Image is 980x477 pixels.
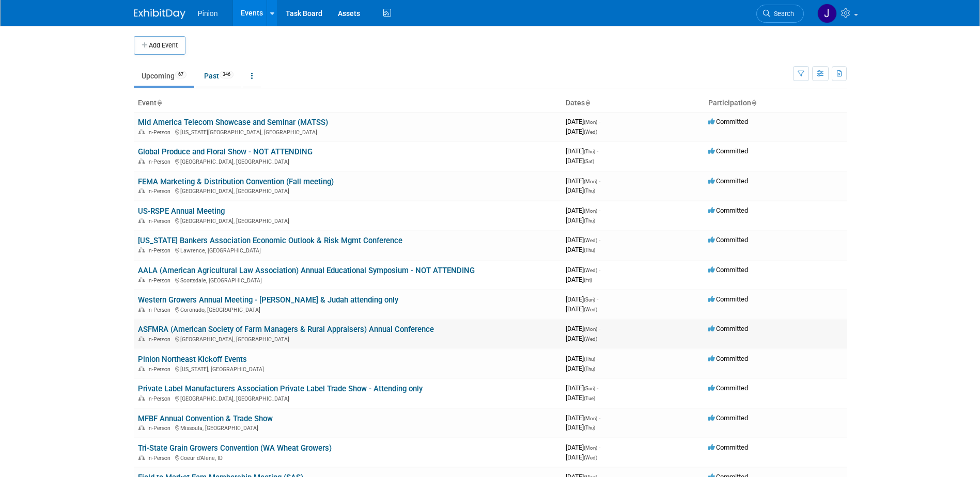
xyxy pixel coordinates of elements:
[584,208,597,214] span: (Mon)
[704,94,847,112] th: Participation
[566,414,600,422] span: [DATE]
[138,147,313,156] a: Global Produce and Floral Show - NOT ATTENDING
[147,425,174,432] span: In-Person
[138,276,557,284] div: Scottsdale, [GEOGRAPHIC_DATA]
[599,414,600,422] span: -
[584,395,595,401] span: (Tue)
[147,158,174,165] span: In-Person
[138,218,145,223] img: In-Person Event
[138,128,557,136] div: [US_STATE][GEOGRAPHIC_DATA], [GEOGRAPHIC_DATA]
[138,423,557,432] div: Missoula, [GEOGRAPHIC_DATA]
[585,99,590,107] a: Sort by Start Date
[584,129,597,135] span: (Wed)
[584,297,595,303] span: (Sun)
[597,147,598,155] span: -
[138,364,557,373] div: [US_STATE], [GEOGRAPHIC_DATA]
[138,158,145,164] img: In-Person Event
[756,5,804,23] a: Search
[597,295,598,303] span: -
[138,246,557,254] div: Lawrence, [GEOGRAPHIC_DATA]
[220,71,234,78] span: 346
[584,247,595,253] span: (Thu)
[566,394,595,402] span: [DATE]
[599,177,600,185] span: -
[566,423,595,431] span: [DATE]
[134,66,194,86] a: Upcoming67
[597,355,598,362] span: -
[584,267,597,273] span: (Wed)
[147,336,174,343] span: In-Person
[708,206,748,214] span: Committed
[599,118,600,125] span: -
[584,425,595,431] span: (Thu)
[138,118,328,127] a: Mid America Telecom Showcase and Seminar (MATSS)
[566,246,595,253] span: [DATE]
[566,118,600,125] span: [DATE]
[708,355,748,362] span: Committed
[770,10,794,18] span: Search
[138,425,145,430] img: In-Person Event
[566,325,600,332] span: [DATE]
[138,443,332,453] a: Tri-State Grain Growers Convention (WA Wheat Growers)
[751,99,756,107] a: Sort by Participation Type
[566,355,598,362] span: [DATE]
[138,177,334,186] a: FEMA Marketing & Distribution Convention (Fall meeting)
[584,366,595,372] span: (Thu)
[138,336,145,341] img: In-Person Event
[138,384,423,393] a: Private Label Manufacturers Association Private Label Trade Show - Attending only
[584,326,597,332] span: (Mon)
[138,277,145,282] img: In-Person Event
[138,455,145,460] img: In-Person Event
[708,177,748,185] span: Committed
[138,395,145,401] img: In-Person Event
[708,384,748,392] span: Committed
[566,453,597,461] span: [DATE]
[566,305,597,313] span: [DATE]
[138,186,557,195] div: [GEOGRAPHIC_DATA], [GEOGRAPHIC_DATA]
[584,119,597,125] span: (Mon)
[138,335,557,343] div: [GEOGRAPHIC_DATA], [GEOGRAPHIC_DATA]
[566,236,600,244] span: [DATE]
[584,277,592,283] span: (Fri)
[138,414,273,423] a: MFBF Annual Convention & Trade Show
[138,325,434,334] a: ASFMRA (American Society of Farm Managers & Rural Appraisers) Annual Conference
[566,295,598,303] span: [DATE]
[198,9,218,18] span: Pinion
[566,157,594,165] span: [DATE]
[708,414,748,422] span: Committed
[138,307,145,312] img: In-Person Event
[138,188,145,193] img: In-Person Event
[147,129,174,136] span: In-Person
[138,236,402,245] a: [US_STATE] Bankers Association Economic Outlook & Risk Mgmt Conference
[147,218,174,225] span: In-Person
[138,157,557,165] div: [GEOGRAPHIC_DATA], [GEOGRAPHIC_DATA]
[566,364,595,372] span: [DATE]
[566,177,600,185] span: [DATE]
[147,366,174,373] span: In-Person
[708,266,748,274] span: Committed
[157,99,162,107] a: Sort by Event Name
[134,94,562,112] th: Event
[599,266,600,274] span: -
[175,71,186,78] span: 67
[708,236,748,244] span: Committed
[566,335,597,342] span: [DATE]
[584,416,597,421] span: (Mon)
[566,384,598,392] span: [DATE]
[708,325,748,332] span: Committed
[599,206,600,214] span: -
[584,188,595,194] span: (Thu)
[566,147,598,155] span: [DATE]
[708,443,748,451] span: Committed
[138,305,557,313] div: Coronado, [GEOGRAPHIC_DATA]
[566,443,600,451] span: [DATE]
[138,394,557,402] div: [GEOGRAPHIC_DATA], [GEOGRAPHIC_DATA]
[566,206,600,214] span: [DATE]
[138,247,145,252] img: In-Person Event
[147,277,174,284] span: In-Person
[138,355,247,364] a: Pinion Northeast Kickoff Events
[562,94,704,112] th: Dates
[584,158,594,164] span: (Sat)
[138,366,145,371] img: In-Person Event
[597,384,598,392] span: -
